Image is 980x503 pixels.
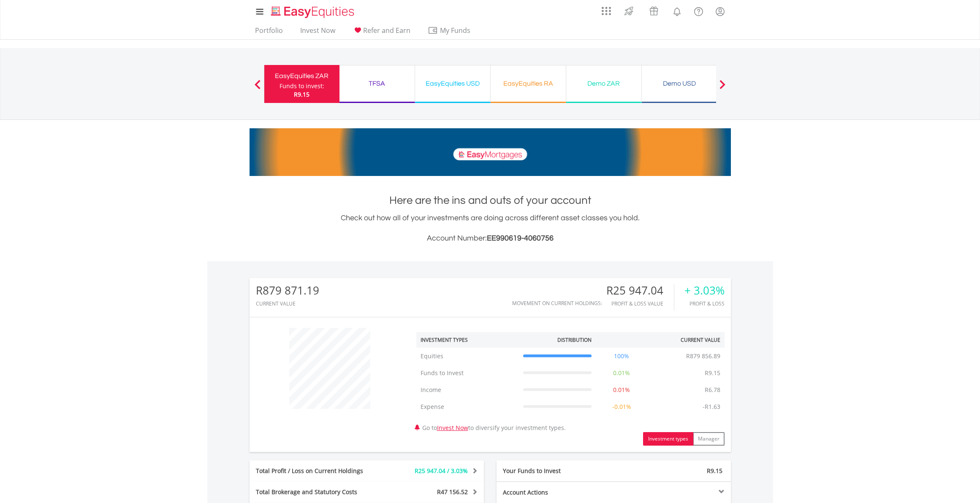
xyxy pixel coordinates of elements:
[487,234,554,242] span: EE990619-4060756
[596,381,647,398] td: 0.01%
[606,301,674,306] div: Profit & Loss Value
[345,78,410,89] div: TFSA
[688,2,709,19] a: FAQ's and Support
[269,70,334,82] div: EasyEquities ZAR
[250,212,731,244] div: Check out how all of your investments are doing across different asset classes you hold.
[416,381,519,398] td: Income
[250,488,386,496] div: Total Brokerage and Statutory Costs
[250,193,731,208] h1: Here are the ins and outs of your account
[714,84,731,92] button: Next
[349,26,414,39] a: Refer and Earn
[596,365,647,381] td: 0.01%
[596,348,647,365] td: 100%
[709,2,731,21] a: My Profile
[693,432,725,446] button: Manager
[512,300,602,306] div: Movement on Current Holdings:
[256,284,319,297] div: R879 871.19
[571,78,636,89] div: Demo ZAR
[280,82,324,90] div: Funds to invest:
[700,381,725,398] td: R6.78
[252,26,286,39] a: Portfolio
[602,6,611,16] img: grid-menu-icon.svg
[666,2,688,19] a: Notifications
[647,78,712,89] div: Demo USD
[682,348,725,365] td: R879 856.89
[268,2,358,19] a: Home page
[557,336,592,343] div: Distribution
[250,233,731,244] h3: Account Number:
[416,365,519,381] td: Funds to Invest
[437,424,468,432] a: Invest Now
[294,90,309,98] span: R9.15
[622,4,636,18] img: thrive-v2.svg
[256,301,319,306] div: CURRENT VALUE
[707,467,722,475] span: R9.15
[647,4,661,18] img: vouchers-v2.svg
[684,284,725,297] div: + 3.03%
[496,78,561,89] div: EasyEquities RA
[363,26,410,35] span: Refer and Earn
[641,2,666,18] a: Vouchers
[643,432,693,446] button: Investment types
[428,25,483,36] span: My Funds
[250,467,386,475] div: Total Profit / Loss on Current Holdings
[596,2,616,16] a: AppsGrid
[437,488,468,496] span: R47 156.52
[249,84,266,92] button: Previous
[416,398,519,415] td: Expense
[684,301,725,306] div: Profit & Loss
[497,488,614,497] div: Account Actions
[416,348,519,365] td: Equities
[700,365,725,381] td: R9.15
[698,398,725,415] td: -R1.63
[416,332,519,348] th: Investment Types
[410,324,731,446] div: Go to to diversify your investment types.
[269,5,358,19] img: EasyEquities_Logo.png
[606,284,674,297] div: R25 947.04
[647,332,725,348] th: Current Value
[250,128,731,176] img: EasyMortage Promotion Banner
[415,467,468,475] span: R25 947.04 / 3.03%
[497,467,614,475] div: Your Funds to Invest
[420,78,485,89] div: EasyEquities USD
[297,26,339,39] a: Invest Now
[596,398,647,415] td: -0.01%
